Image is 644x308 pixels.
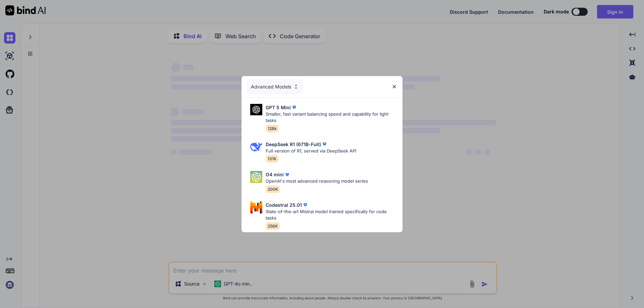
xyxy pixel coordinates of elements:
img: Pick Models [250,141,262,153]
img: Pick Models [250,104,262,116]
img: premium [284,171,290,178]
p: GPT 5 Mini [266,104,291,111]
img: Pick Models [250,171,262,183]
p: State-of-the-art Mistral model trained specifically for code tasks [266,208,397,222]
p: Smaller, fast variant balancing speed and capability for light tasks [266,111,397,124]
div: Advanced Models [247,79,303,94]
span: 131K [266,155,278,163]
span: 200K [266,185,280,193]
img: close [391,84,397,89]
img: premium [291,104,298,111]
img: premium [302,201,309,208]
img: premium [321,141,328,147]
p: OpenAI's most advanced reasoning model series [266,178,368,185]
p: DeepSeek R1 (671B-Full) [266,141,321,148]
span: 256K [266,222,280,230]
p: Codestral 25.01 [266,201,302,208]
img: Pick Models [250,201,262,213]
p: Full version of R1, served via DeepSeek API [266,148,356,155]
p: O4 mini [266,171,284,178]
img: Pick Models [293,84,299,89]
span: 128k [266,125,279,132]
